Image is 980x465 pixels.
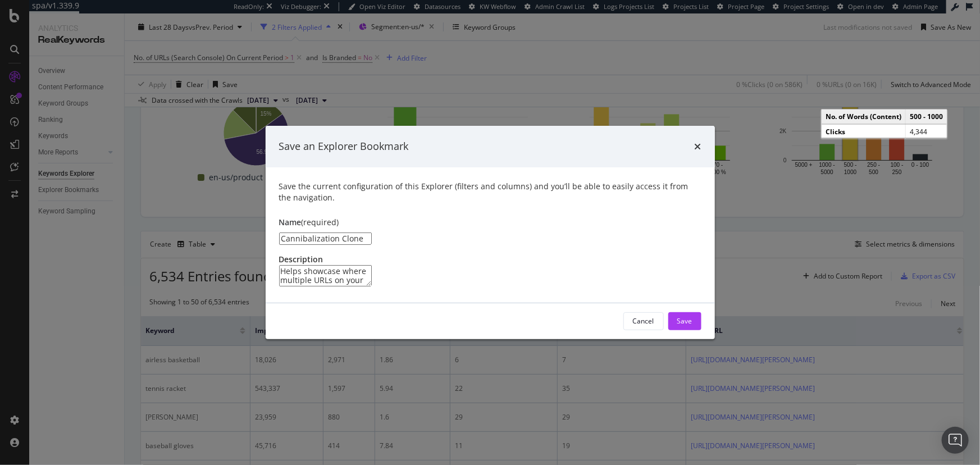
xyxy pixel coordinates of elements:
[279,233,372,245] input: Enter a name
[279,181,701,203] div: Save the current configuration of this Explorer (filters and columns) and you’ll be able to easil...
[668,312,701,330] button: Save
[279,217,302,227] span: Name
[302,217,339,227] span: (required)
[695,139,701,154] div: times
[942,427,969,454] div: Open Intercom Messenger
[279,139,409,154] div: Save an Explorer Bookmark
[266,126,715,339] div: modal
[279,254,701,265] div: Description
[623,312,664,330] button: Cancel
[677,316,692,326] div: Save
[279,265,372,286] textarea: Helps showcase where multiple URLs on your site are competing and possibly splitting equity and t...
[633,316,654,326] div: Cancel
